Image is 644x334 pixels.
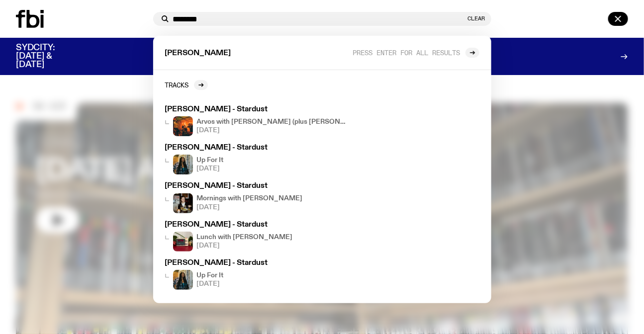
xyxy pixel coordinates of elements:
a: [PERSON_NAME] - StardustIfy - a Brown Skin girl with black braided twists, looking up to the side... [161,255,352,294]
a: [PERSON_NAME] - StardustSam blankly stares at the camera, brightly lit by a camera flash wearing ... [161,178,352,217]
a: Press enter for all results [353,48,479,58]
a: [PERSON_NAME] - StardustLunch with [PERSON_NAME][DATE] [161,217,352,255]
button: Clear [468,16,485,21]
h4: Lunch with [PERSON_NAME] [197,234,293,241]
h3: [PERSON_NAME] - Stardust [165,221,348,229]
img: Ify - a Brown Skin girl with black braided twists, looking up to the side with her tongue stickin... [173,155,193,174]
span: [DATE] [197,243,293,249]
a: [PERSON_NAME] - StardustArvos with [PERSON_NAME] (plus [PERSON_NAME] from 5pm!)[DATE] [161,102,352,140]
h3: SYDCITY: [DATE] & [DATE] [16,44,80,69]
a: [PERSON_NAME] - StardustIfy - a Brown Skin girl with black braided twists, looking up to the side... [161,140,352,178]
span: [DATE] [197,127,348,134]
h2: Tracks [165,81,189,88]
h4: Up For It [197,272,224,279]
span: [DATE] [197,166,224,172]
img: Sam blankly stares at the camera, brightly lit by a camera flash wearing a hat collared shirt and... [173,193,193,213]
span: [PERSON_NAME] [165,50,231,57]
span: Press enter for all results [353,49,460,56]
span: [DATE] [197,204,303,211]
h4: Mornings with [PERSON_NAME] [197,195,303,202]
h3: [PERSON_NAME] - Stardust [165,259,348,267]
h3: [PERSON_NAME] - Stardust [165,182,348,190]
h3: [PERSON_NAME] - Stardust [165,144,348,152]
a: Tracks [165,80,208,90]
h4: Up For It [197,157,224,164]
h3: [PERSON_NAME] - Stardust [165,106,348,113]
span: [DATE] [197,281,224,287]
img: Ify - a Brown Skin girl with black braided twists, looking up to the side with her tongue stickin... [173,270,193,290]
h4: Arvos with [PERSON_NAME] (plus [PERSON_NAME] from 5pm!) [197,119,348,125]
